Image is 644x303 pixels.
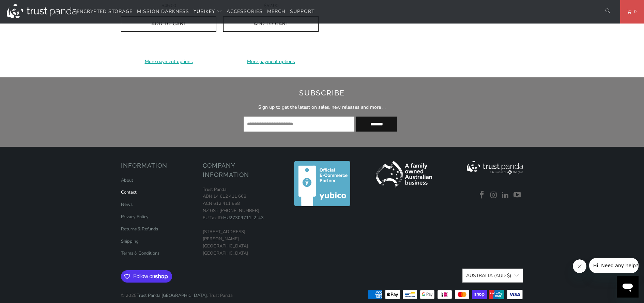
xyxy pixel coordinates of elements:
[137,4,189,20] a: Mission Darkness
[489,191,499,200] a: Trust Panda Australia on Instagram
[194,4,222,20] summary: YubiKey
[267,8,286,15] span: Merch
[203,186,278,257] p: Trust Panda ABN 14 612 411 668 ACN 612 411 668 NZ GST [PHONE_NUMBER] EU Tax ID: [STREET_ADDRESS][...
[501,191,511,200] a: Trust Panda Australia on LinkedIn
[227,8,263,15] span: Accessories
[121,58,216,65] a: More payment options
[7,4,77,18] img: Trust Panda Australia
[617,276,639,298] iframe: Button to launch messaging window
[121,177,133,183] a: About
[131,104,513,111] p: Sign up to get the latest on sales, new releases and more …
[230,21,311,27] span: Add to Cart
[589,258,639,273] iframe: Message from company
[77,4,315,20] nav: Translation missing: en.navigation.header.main_nav
[121,189,137,195] a: Contact
[121,285,233,299] p: © 2025 . Trust Panda
[121,226,158,232] a: Returns & Refunds
[267,4,286,20] a: Merch
[128,21,209,27] span: Add to Cart
[512,191,522,200] a: Trust Panda Australia on YouTube
[290,4,315,20] a: Support
[121,214,149,220] a: Privacy Policy
[573,259,586,273] iframe: Close message
[194,8,215,15] span: YubiKey
[223,58,319,65] a: More payment options
[137,292,207,299] a: Trust Panda [GEOGRAPHIC_DATA]
[227,4,263,20] a: Accessories
[77,8,133,15] span: Encrypted Storage
[223,215,264,221] a: HU27309711-2-43
[477,191,487,200] a: Trust Panda Australia on Facebook
[223,16,319,32] button: Add to Cart
[462,269,523,283] button: Australia (AUD $)
[121,16,216,32] button: Add to Cart
[121,201,133,208] a: News
[121,250,159,256] a: Terms & Conditions
[131,88,513,99] h2: Subscribe
[290,8,315,15] span: Support
[631,8,637,15] span: 0
[137,8,189,15] span: Mission Darkness
[77,4,133,20] a: Encrypted Storage
[121,238,139,244] a: Shipping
